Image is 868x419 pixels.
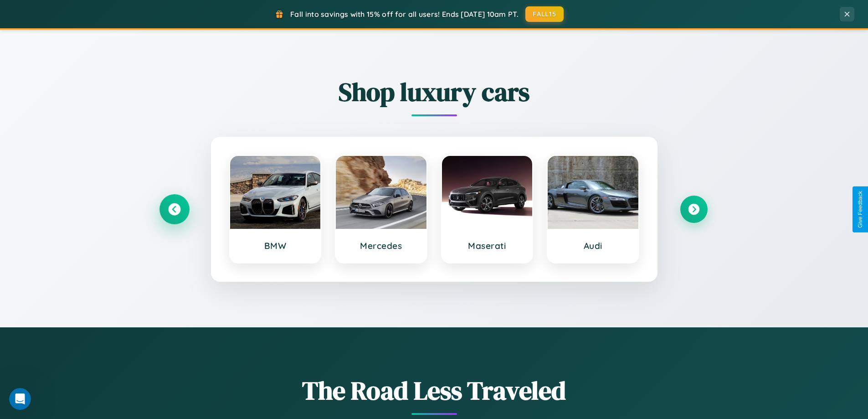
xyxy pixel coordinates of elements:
[9,388,31,410] iframe: Intercom live chat
[857,191,863,228] div: Give Feedback
[290,10,519,19] span: Fall into savings with 15% off for all users! Ends [DATE] 10am PT.
[525,6,564,22] button: FALL15
[161,373,708,408] h1: The Road Less Traveled
[557,240,629,251] h3: Audi
[161,74,708,109] h2: Shop luxury cars
[451,240,524,251] h3: Maserati
[239,240,312,251] h3: BMW
[345,240,417,251] h3: Mercedes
